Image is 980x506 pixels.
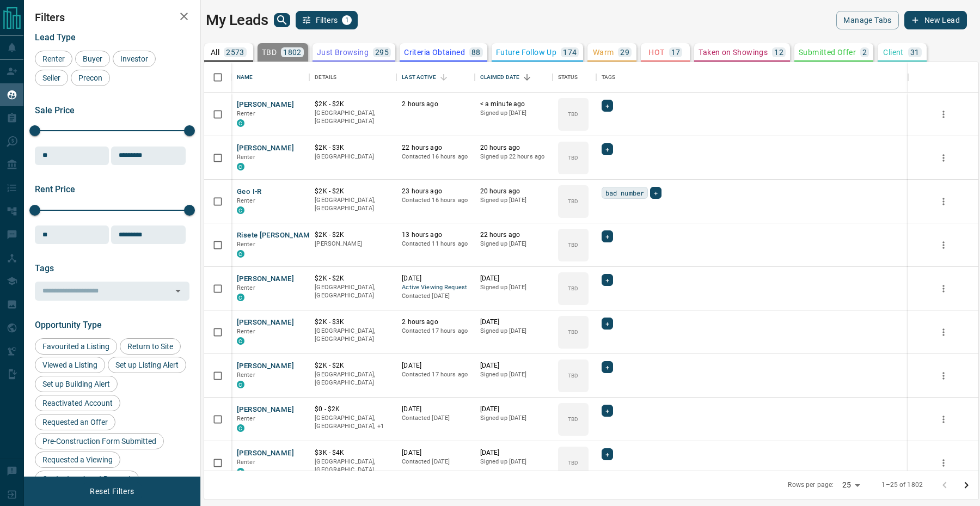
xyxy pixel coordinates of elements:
div: Renter [35,51,72,67]
button: more [935,237,952,253]
p: [DATE] [480,405,547,414]
p: $2K - $3K [315,143,391,153]
p: Toronto [315,414,391,431]
p: Contacted [DATE] [402,458,469,466]
div: condos.ca [237,424,244,432]
button: Open [170,283,186,298]
p: [GEOGRAPHIC_DATA] [315,153,391,161]
p: Future Follow Up [496,48,556,56]
div: + [602,143,613,155]
span: + [605,231,609,242]
button: [PERSON_NAME] [237,318,294,328]
p: Signed up 22 hours ago [480,153,547,161]
button: search button [274,13,290,27]
span: Requested an Offer [39,418,112,426]
button: more [935,150,952,166]
div: Status [553,62,596,93]
div: Name [231,62,309,93]
p: [DATE] [480,448,547,458]
p: Criteria Obtained [404,48,465,56]
div: Claimed Date [480,62,520,93]
span: bad number [605,187,644,198]
p: [DATE] [480,318,547,327]
p: Signed up [DATE] [480,458,547,466]
button: more [935,368,952,384]
span: Investor [117,54,152,63]
div: condos.ca [237,294,244,301]
p: Contacted 17 hours ago [402,370,469,379]
p: TBD [262,48,277,56]
p: TBD [568,154,578,162]
p: [DATE] [402,361,469,370]
span: Rent Price [35,184,75,194]
p: 13 hours ago [402,230,469,240]
p: 12 [774,48,783,56]
div: Claimed Date [475,62,553,93]
div: condos.ca [237,163,244,170]
span: + [654,187,658,198]
span: Buyer [79,54,106,63]
div: Contact an Agent Request [35,471,139,487]
div: Last Active [396,62,474,93]
div: Seller [35,70,68,86]
span: Precon [75,74,106,82]
button: [PERSON_NAME] [237,143,294,154]
div: condos.ca [237,381,244,388]
div: Buyer [75,51,110,67]
p: $0 - $2K [315,405,391,414]
div: Details [309,62,396,93]
p: Contacted [DATE] [402,414,469,423]
p: TBD [568,328,578,336]
p: 1–25 of 1802 [881,480,923,490]
span: Renter [237,371,255,379]
p: [GEOGRAPHIC_DATA], [GEOGRAPHIC_DATA] [315,458,391,474]
div: condos.ca [237,337,244,345]
button: Go to next page [955,474,977,496]
p: 22 hours ago [402,143,469,153]
span: Set up Building Alert [39,380,114,388]
span: + [605,405,609,416]
span: + [605,100,609,111]
p: 295 [375,48,389,56]
div: + [602,100,613,112]
span: Renter [237,459,255,466]
div: Tags [602,62,616,93]
span: Renter [237,197,255,204]
p: HOT [648,48,664,56]
p: Warm [593,48,614,56]
p: 22 hours ago [480,230,547,240]
button: [PERSON_NAME] [237,361,294,371]
div: + [602,448,613,460]
span: Renter [237,241,255,248]
div: condos.ca [237,468,244,475]
div: Tags [596,62,908,93]
div: + [602,274,613,286]
p: $2K - $2K [315,274,391,283]
button: more [935,411,952,428]
p: TBD [568,415,578,423]
span: Favourited a Listing [39,342,113,351]
p: Contacted 16 hours ago [402,153,469,161]
p: [DATE] [402,405,469,414]
button: New Lead [904,11,967,29]
span: + [605,318,609,329]
div: 25 [838,477,864,493]
span: Viewed a Listing [39,361,101,369]
button: Geo I-R [237,187,262,197]
button: Filters1 [296,11,358,29]
span: Return to Site [124,342,177,351]
p: 20 hours ago [480,143,547,153]
span: Seller [39,74,64,82]
div: Viewed a Listing [35,357,105,373]
div: + [602,405,613,417]
p: Submitted Offer [799,48,856,56]
p: 17 [671,48,681,56]
p: Signed up [DATE] [480,414,547,423]
p: [DATE] [402,274,469,283]
p: < a minute ago [480,100,547,109]
p: 174 [563,48,577,56]
button: Sort [519,70,535,85]
div: Investor [113,51,156,67]
button: Manage Tabs [836,11,898,29]
p: [GEOGRAPHIC_DATA], [GEOGRAPHIC_DATA] [315,283,391,300]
